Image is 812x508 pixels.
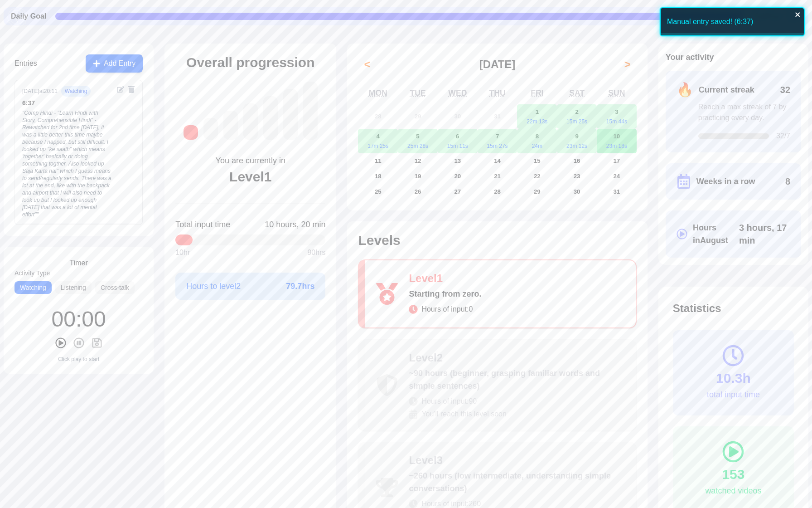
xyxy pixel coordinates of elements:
button: August 31, 2025 [597,184,637,200]
button: July 31, 2025 [478,104,517,129]
button: August 24, 2025 [597,169,637,184]
button: August 5, 202525m 28s [398,129,438,153]
abbr: August 23, 2025 [574,173,580,180]
div: 23m 18s [597,142,637,150]
div: Level 1: Starting from zero. [184,125,198,140]
abbr: August 3, 2025 [615,108,618,115]
abbr: August 7, 2025 [496,133,499,140]
abbr: July 31, 2025 [494,113,501,120]
div: 23m 12s [557,142,597,150]
span: Click to toggle between decimal and time format [739,221,790,247]
button: August 29, 2025 [517,184,557,200]
span: Current streak [699,83,754,96]
button: August 7, 202515m 27s [478,129,517,153]
abbr: August 19, 2025 [415,173,421,180]
button: close [795,11,801,18]
label: Activity Type [14,269,143,278]
div: 15m 27s [478,142,517,150]
button: August 16, 2025 [557,153,597,169]
abbr: August 24, 2025 [613,173,620,180]
abbr: August 17, 2025 [613,157,620,164]
button: Listening [55,281,92,294]
span: 90 hrs [307,247,325,258]
button: August 8, 202524m [517,129,557,153]
div: 15m 44s [597,118,637,125]
abbr: August 21, 2025 [494,173,501,180]
button: August 11, 2025 [358,153,398,169]
abbr: Sunday [608,88,625,98]
div: Reach a max streak of 7 by practicing every day. [698,102,790,123]
abbr: Wednesday [448,88,467,98]
span: 🔥 [677,82,693,98]
button: August 19, 2025 [398,169,438,184]
button: August 22, 2025 [517,169,557,184]
button: August 2, 202515m 25s [557,104,597,129]
abbr: August 13, 2025 [454,157,461,164]
button: August 21, 2025 [478,169,517,184]
abbr: August 25, 2025 [375,188,382,195]
span: 8 [785,175,790,188]
div: Level 6: ~1,750 hours (advanced, understanding native media with effort) [283,89,298,140]
span: > [624,57,631,72]
abbr: August 9, 2025 [575,133,578,140]
div: Level 2 [409,351,625,365]
abbr: July 29, 2025 [415,113,421,120]
div: Click play to start [58,356,99,363]
div: 25m 28s [398,142,438,150]
abbr: August 15, 2025 [534,157,541,164]
span: You'll reach this level soon [421,409,506,420]
div: Starting from zero. [409,288,624,300]
div: Level 1 [409,271,624,286]
abbr: August 12, 2025 [415,157,421,164]
abbr: August 14, 2025 [494,157,501,164]
button: August 18, 2025 [358,169,398,184]
abbr: August 22, 2025 [534,173,541,180]
span: 32 /7 [776,131,790,142]
div: Level 1 [229,169,271,185]
div: ~90 hours (beginner, grasping familiar words and simple sentences) [409,367,625,392]
h2: Levels [358,232,636,249]
button: August 10, 202523m 18s [597,129,637,153]
button: July 30, 2025 [438,104,478,129]
span: 10 hr [175,247,190,258]
span: 79.7 hrs [286,280,314,293]
div: ~260 hours (low intermediate, understanding simple conversations) [409,469,625,495]
div: [DATE] at 20:11 [22,88,58,95]
abbr: August 4, 2025 [377,133,380,140]
img: menu [4,4,31,31]
div: 10.3h [716,370,751,386]
abbr: August 29, 2025 [534,188,541,195]
span: Click to toggle between decimal and time format [265,218,325,231]
abbr: Monday [369,88,387,98]
button: August 9, 202523m 12s [557,129,597,153]
div: 15m 25s [557,118,597,125]
abbr: August 16, 2025 [574,157,580,164]
span: Hours of input: 0 [421,304,473,315]
span: Weeks in a row [696,175,755,188]
span: < [364,57,370,72]
button: August 6, 202515m 11s [438,129,478,153]
button: August 28, 2025 [478,184,517,200]
button: August 23, 2025 [557,169,597,184]
div: 22m 13s [517,118,557,125]
abbr: July 30, 2025 [454,113,461,120]
div: 00 : 00 [52,308,106,330]
button: August 13, 2025 [438,153,478,169]
button: August 15, 2025 [517,153,557,169]
button: August 25, 2025 [358,184,398,200]
div: total input time [707,388,760,401]
abbr: August 8, 2025 [536,133,539,140]
button: July 28, 2025 [358,104,398,129]
abbr: July 28, 2025 [375,113,382,120]
button: Watching [14,281,52,294]
button: Cross-talk [95,281,135,294]
abbr: August 2, 2025 [575,108,578,115]
abbr: August 5, 2025 [416,133,419,140]
div: Level 5: ~1,050 hours (high intermediate, understanding most everyday content) [263,96,278,140]
abbr: Saturday [569,88,585,98]
span: Hours to level 2 [186,280,241,293]
button: July 29, 2025 [398,104,438,129]
abbr: August 20, 2025 [454,173,461,180]
div: 24m [517,142,557,150]
span: Hours of input: 90 [421,396,477,407]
